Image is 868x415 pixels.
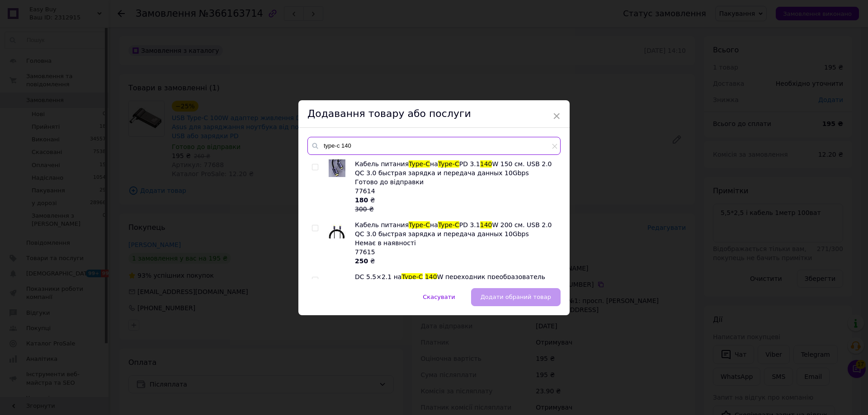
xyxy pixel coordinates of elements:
button: Скасувати [413,288,464,306]
span: Type-C [409,221,430,228]
span: × [552,108,561,124]
b: 180 [355,196,368,204]
div: Готово до відправки [355,177,556,187]
span: PD 3.1 [459,221,480,228]
div: ₴ [355,196,556,214]
span: Type-C [438,221,459,228]
span: Type-C [401,273,423,280]
span: Скасувати [423,294,455,300]
span: W 150 см. USB 2.0 QC 3.0 быстрая зарядка и передача данных 10Gbps [355,160,552,177]
span: 77615 [355,248,375,256]
div: Додавання товару або послуги [298,100,570,128]
span: 140 [480,221,492,228]
span: 77614 [355,187,375,195]
span: Кабель питания [355,160,409,168]
b: 250 [355,257,368,265]
span: на [430,160,438,168]
span: DC 5.5×2.1 на [355,273,401,280]
span: W 200 см. USB 2.0 QC 3.0 быстрая зарядка и передача данных 10Gbps [355,221,552,238]
span: на [430,221,438,228]
img: Кабель питания Type-C на Type-C PD 3.1 140W 150 см. USB 2.0 QC 3.0 быстрая зарядка и передача дан... [329,159,345,177]
div: Немає в наявності [355,238,556,247]
input: Пошук за товарами та послугами [307,137,561,155]
span: Type-C [409,160,430,168]
span: Type-C [438,160,459,168]
span: Кабель питания [355,221,409,228]
span: 140 [480,160,492,168]
div: ₴ [355,256,556,266]
img: Кабель питания Type-C на Type-C PD 3.1 140W 200 см. USB 2.0 QC 3.0 быстрая зарядка и передача дан... [328,220,346,238]
span: W переходник преобразователь питания для зарядки ноутбука от повербанка блока питания [355,273,545,298]
span: 140 [425,273,437,280]
span: 300 ₴ [355,205,374,213]
span: PD 3.1 [459,160,480,168]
